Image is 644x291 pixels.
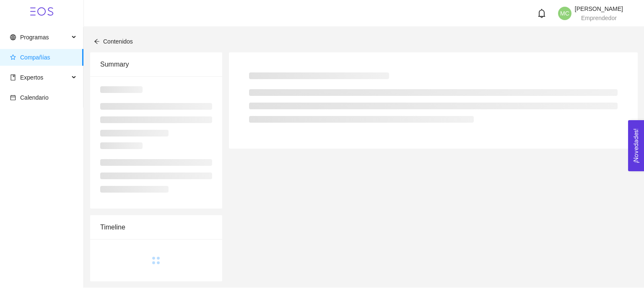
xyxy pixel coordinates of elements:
[10,34,16,40] span: global
[560,7,569,20] span: MC
[10,75,16,80] span: book
[575,5,623,12] span: [PERSON_NAME]
[20,34,49,41] span: Programas
[628,120,644,171] button: Open Feedback Widget
[100,215,212,239] div: Timeline
[20,74,43,81] span: Expertos
[94,39,100,44] span: arrow-left
[537,9,546,18] span: bell
[103,38,133,45] span: Contenidos
[20,54,50,61] span: Compañías
[20,94,49,101] span: Calendario
[100,52,212,76] div: Summary
[581,15,617,21] span: Emprendedor
[10,95,16,100] span: calendar
[10,54,16,60] span: star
